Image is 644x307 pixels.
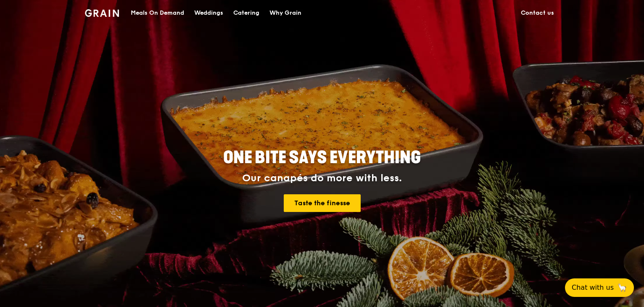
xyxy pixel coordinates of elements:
div: Meals On Demand [131,0,184,26]
span: 🦙 [617,283,627,293]
img: Grain [85,9,119,17]
div: Catering [233,0,259,26]
span: ONE BITE SAYS EVERYTHING [223,148,421,168]
a: Why Grain [264,0,306,26]
div: Why Grain [269,0,301,26]
a: Taste the finesse [284,194,361,212]
span: Chat with us [572,283,614,293]
a: Weddings [189,0,228,26]
a: Contact us [516,0,559,26]
a: Catering [228,0,264,26]
div: Our canapés do more with less. [171,172,473,184]
div: Weddings [194,0,223,26]
button: Chat with us🦙 [565,278,634,297]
